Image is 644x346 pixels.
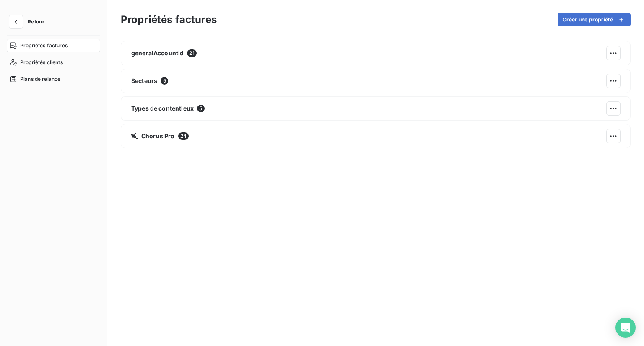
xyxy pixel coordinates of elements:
[615,318,636,338] div: Open Intercom Messenger
[187,49,196,57] span: 21
[131,104,194,113] span: Types de contentieux
[7,72,100,86] a: Plans de relance
[20,75,60,83] span: Plans de relance
[7,39,100,52] a: Propriétés factures
[131,49,184,57] span: generalAccountId
[161,77,168,85] span: 5
[28,19,44,24] span: Retour
[121,12,217,27] h3: Propriétés factures
[7,56,100,69] a: Propriétés clients
[178,132,189,140] span: 24
[558,13,631,26] button: Créer une propriété
[141,132,175,140] span: Chorus Pro
[197,105,205,112] span: 5
[20,59,63,66] span: Propriétés clients
[7,15,51,28] button: Retour
[20,42,68,49] span: Propriétés factures
[131,77,157,85] span: Secteurs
